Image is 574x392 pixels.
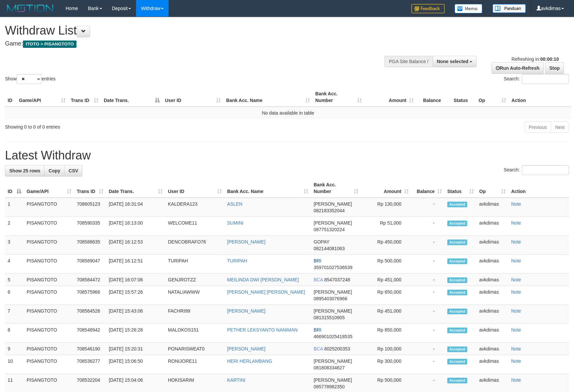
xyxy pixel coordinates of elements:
td: PISANGTOTO [24,217,74,236]
span: Copy 085778982350 to clipboard [314,384,345,389]
td: FACHRI99 [165,305,224,324]
td: NATALIAWWW [165,286,224,305]
td: WELCOME11 [165,217,224,236]
td: PISANGTOTO [24,198,74,217]
span: Accepted [447,359,467,364]
a: ASLEN [227,201,242,207]
td: Rp 850,000 [361,324,411,343]
td: 708546190 [74,343,106,355]
td: GENJROTZZ [165,274,224,286]
a: CSV [64,165,82,176]
th: Amount: activate to sort column ascending [361,179,411,198]
img: Button%20Memo.svg [455,4,483,13]
span: Copy 082183352044 to clipboard [314,208,345,213]
td: PISANGTOTO [24,305,74,324]
td: Rp 500,000 [361,255,411,274]
a: Copy [44,165,65,176]
a: SUMINI [227,220,243,226]
th: Balance: activate to sort column ascending [411,179,445,198]
span: Copy 081315510905 to clipboard [314,315,345,320]
span: Accepted [447,346,467,352]
td: PISANGTOTO [24,355,74,374]
td: PISANGTOTO [24,343,74,355]
td: avkdimas [477,255,508,274]
td: - [411,343,445,355]
td: avkdimas [477,236,508,255]
th: Action [508,179,569,198]
th: Bank Acc. Number: activate to sort column ascending [313,88,364,107]
td: [DATE] 15:20:31 [106,343,165,355]
span: BCA [314,346,323,351]
h1: Latest Withdraw [5,149,569,162]
td: [DATE] 15:43:06 [106,305,165,324]
td: 8 [5,324,24,343]
th: Game/API: activate to sort column ascending [16,88,68,107]
a: TURIPAH [227,258,247,263]
th: Game/API: activate to sort column ascending [24,179,74,198]
td: 708564526 [74,305,106,324]
td: 708590335 [74,217,106,236]
a: Note [511,308,521,314]
span: Copy 082144081063 to clipboard [314,246,345,251]
input: Search: [522,74,569,84]
td: DENCOBRAFO76 [165,236,224,255]
a: PETHER LEKSYANTO NANIMAN [227,327,298,333]
span: Copy 0895403076966 to clipboard [314,296,347,301]
span: BCA [314,277,323,282]
td: [DATE] 16:12:53 [106,236,165,255]
button: None selected [433,56,477,67]
td: 708575966 [74,286,106,305]
td: 708548942 [74,324,106,343]
td: - [411,255,445,274]
span: Accepted [447,202,467,207]
span: [PERSON_NAME] [314,358,352,364]
td: - [411,274,445,286]
span: Copy [49,168,60,173]
a: [PERSON_NAME] [227,308,265,314]
td: PISANGTOTO [24,255,74,274]
td: 5 [5,274,24,286]
th: Date Trans.: activate to sort column descending [101,88,162,107]
th: Trans ID: activate to sort column ascending [74,179,106,198]
th: Status: activate to sort column ascending [445,179,477,198]
a: Note [511,327,521,333]
span: [PERSON_NAME] [314,201,352,207]
a: [PERSON_NAME] [227,346,265,351]
td: [DATE] 16:12:51 [106,255,165,274]
td: - [411,305,445,324]
span: None selected [437,59,469,64]
span: Accepted [447,290,467,295]
span: Show 25 rows [9,168,40,173]
td: Rp 450,000 [361,236,411,255]
span: Accepted [447,277,467,283]
td: avkdimas [477,355,508,374]
td: PISANGTOTO [24,286,74,305]
a: Note [511,346,521,351]
th: Status [451,88,476,107]
strong: 00:00:10 [540,56,559,62]
td: 7 [5,305,24,324]
img: panduan.png [493,4,526,13]
th: Op: activate to sort column ascending [477,179,508,198]
td: [DATE] 16:31:04 [106,198,165,217]
th: Bank Acc. Name: activate to sort column ascending [223,88,313,107]
a: Note [511,239,521,245]
span: [PERSON_NAME] [314,289,352,295]
td: avkdimas [477,286,508,305]
td: MALOKOS151 [165,324,224,343]
td: 4 [5,255,24,274]
td: 708536277 [74,355,106,374]
td: - [411,355,445,374]
td: Rp 300,000 [361,355,411,374]
td: avkdimas [477,217,508,236]
label: Search: [504,74,569,84]
td: 708605123 [74,198,106,217]
td: RONIJORE11 [165,355,224,374]
img: MOTION_logo.png [5,3,56,13]
span: Accepted [447,221,467,226]
a: Note [511,220,521,226]
td: PONARISWEAT0 [165,343,224,355]
td: [DATE] 15:57:26 [106,286,165,305]
td: - [411,217,445,236]
a: Show 25 rows [5,165,45,176]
